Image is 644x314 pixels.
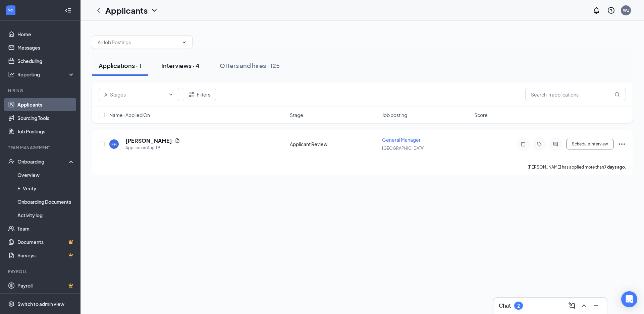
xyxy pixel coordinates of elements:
button: Minimize [591,300,601,311]
div: Payroll [8,269,73,274]
a: Team [17,222,75,235]
svg: Tag [535,141,543,147]
svg: ChevronUp [580,302,588,310]
a: E-Verify [17,182,75,195]
button: Filter Filters [182,88,216,101]
a: Job Postings [17,125,75,138]
h3: Chat [499,302,511,309]
span: Stage [290,112,303,118]
svg: Notifications [592,6,600,14]
svg: ComposeMessage [568,302,576,310]
div: Team Management [8,145,73,150]
div: Offers and hires · 125 [220,61,280,70]
svg: Settings [8,301,15,307]
a: Overview [17,168,75,182]
div: Switch to admin view [17,301,64,307]
a: Onboarding Documents [17,195,75,208]
button: Schedule Interview [566,139,614,149]
h1: Applicants [105,5,148,16]
svg: Collapse [65,7,71,14]
svg: QuestionInfo [607,6,615,14]
span: Name · Applied On [109,112,150,118]
span: [GEOGRAPHIC_DATA] [382,146,425,151]
div: Applied on Aug 19 [125,144,180,151]
div: FH [111,141,117,147]
div: Interviews · 4 [161,61,200,70]
b: 7 days ago [604,165,625,170]
div: 2 [517,303,520,309]
svg: Filter [187,90,196,99]
svg: ChevronDown [150,6,158,14]
span: Job posting [382,112,407,118]
svg: Ellipses [618,140,626,148]
div: Onboarding [17,158,69,165]
input: All Job Postings [98,39,179,46]
span: General Manager [382,137,421,143]
svg: Document [175,138,180,143]
button: ComposeMessage [567,300,577,311]
div: W1 [623,7,629,13]
svg: MagnifyingGlass [614,92,620,97]
input: Search in applications [525,88,626,101]
a: Sourcing Tools [17,111,75,125]
a: Messages [17,41,75,54]
svg: ActiveChat [551,141,559,147]
div: Hiring [8,88,73,93]
svg: ChevronDown [168,92,173,97]
svg: ChevronLeft [95,6,103,14]
p: [PERSON_NAME] has applied more than . [528,164,626,170]
button: ChevronUp [579,300,589,311]
svg: Note [519,141,527,147]
svg: Analysis [8,71,15,78]
a: Home [17,27,75,41]
svg: Minimize [592,302,600,310]
a: Scheduling [17,54,75,68]
a: SurveysCrown [17,249,75,262]
div: Applications · 1 [99,61,141,70]
svg: UserCheck [8,158,15,165]
div: Open Intercom Messenger [621,291,637,307]
svg: ChevronDown [181,40,187,45]
h5: [PERSON_NAME] [125,137,172,144]
a: PayrollCrown [17,279,75,292]
a: DocumentsCrown [17,235,75,249]
span: Score [474,112,488,118]
svg: WorkstreamLogo [7,7,14,13]
a: Applicants [17,98,75,111]
div: Applicant Review [290,141,378,147]
a: Activity log [17,208,75,222]
div: Reporting [17,71,75,78]
input: All Stages [104,91,165,98]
